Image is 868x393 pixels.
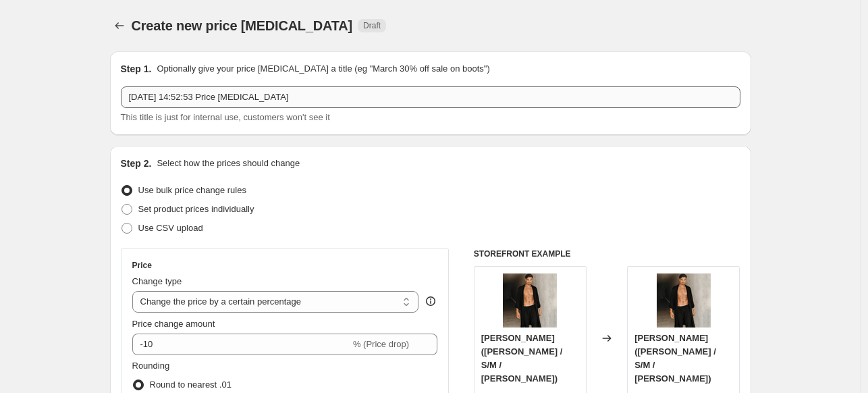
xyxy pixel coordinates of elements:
h6: STOREFRONT EXAMPLE [474,248,740,259]
span: Round to nearest .01 [150,379,232,390]
span: Create new price [MEDICAL_DATA] [132,18,353,33]
span: [PERSON_NAME] ([PERSON_NAME] / S/M / [PERSON_NAME]) [481,333,563,384]
span: Rounding [132,361,170,371]
span: % (Price drop) [353,339,409,349]
span: Draft [363,20,381,31]
h2: Step 1. [121,62,152,76]
button: Price change jobs [110,16,129,35]
input: 30% off holiday sale [121,86,740,108]
span: This title is just for internal use, customers won't see it [121,112,330,122]
span: [PERSON_NAME] ([PERSON_NAME] / S/M / [PERSON_NAME]) [634,333,716,384]
div: help [424,294,437,308]
h2: Step 2. [121,157,152,170]
h3: Price [132,260,152,271]
span: Use bulk price change rules [138,185,246,195]
span: Set product prices individually [138,204,254,214]
p: Select how the prices should change [157,157,300,170]
img: Portada-30_80x.png [503,273,557,327]
span: Use CSV upload [138,223,203,233]
input: -15 [132,334,350,355]
span: Change type [132,276,182,286]
p: Optionally give your price [MEDICAL_DATA] a title (eg "March 30% off sale on boots") [157,62,489,76]
img: Portada-30_80x.png [657,273,711,327]
span: Price change amount [132,319,215,329]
